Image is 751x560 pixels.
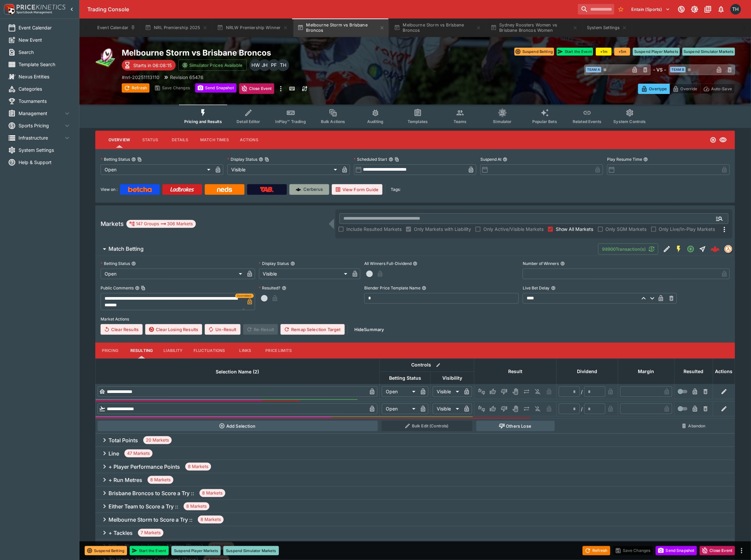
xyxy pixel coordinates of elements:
button: Suspend Player Markets [633,48,680,56]
span: Categories [19,85,71,92]
p: Display Status [227,156,257,162]
div: Jiahao Hao [259,59,271,71]
button: Eliminated In Play [533,386,543,397]
button: Close Event [700,546,735,555]
h6: Melbourne Storm to Score a Try :: [109,516,193,523]
span: Teams [454,119,467,124]
button: Display StatusCopy To Clipboard [259,157,263,162]
h6: Brisbane Broncos to Score a Try :: [109,490,194,497]
h6: Either Team to Score a Try :: [109,503,178,510]
span: Bulk Actions [321,119,345,124]
p: Copy To Clipboard [122,74,159,81]
img: PriceKinetics Logo [2,3,15,16]
button: 98900Transaction(s) [598,243,658,255]
p: Override [681,85,697,92]
h6: - VS - [653,66,666,73]
button: Sydney Roosters Women vs Brisbane Broncos Women [487,19,582,37]
button: Match Betting [95,242,598,256]
button: Todd Henderson [729,2,743,17]
div: / [581,388,583,395]
span: Search [19,49,71,56]
button: Not Set [476,404,487,414]
button: Play Resume Time [643,157,648,162]
span: Team A [586,67,601,72]
button: Toggle light/dark mode [689,3,701,15]
img: PriceKinetics [17,5,66,10]
span: Only Markets with Liability [414,226,471,233]
svg: Visible [719,136,727,144]
button: Links [231,343,260,359]
div: Trading Console [87,6,575,13]
button: Pricing [95,343,125,359]
button: Suspend At [503,157,508,162]
p: Cerberus [304,186,323,193]
span: InPlay™ Trading [276,119,306,124]
button: Resulting [125,343,158,359]
h6: Line [109,450,119,457]
button: Number of Winners [560,261,565,266]
span: New Event [19,36,71,43]
button: Clear Losing Results [145,324,202,335]
button: Details [165,132,195,148]
div: Open [101,164,213,175]
p: Blender Price Template Name [364,285,420,291]
button: Overview [103,132,135,148]
button: Connected to PK [676,3,687,15]
button: more [738,547,746,555]
button: Liability [158,343,188,359]
button: Un-Result [205,324,240,335]
span: Sports Pricing [19,122,63,129]
span: Only Active/Visible Markets [483,226,544,233]
button: Lose [499,386,509,397]
th: Result [474,359,557,384]
span: Templates [408,119,428,124]
button: Void [510,386,521,397]
button: All Winners Full-Dividend [413,261,418,266]
span: 8 Markets [198,516,224,523]
button: Others Lose [476,421,555,431]
p: Live Bet Delay [523,285,550,291]
div: / [581,406,583,412]
button: Actions [234,132,264,148]
button: Documentation [702,3,714,15]
button: Notifications [715,3,727,15]
div: Open [382,404,418,414]
button: Abandon [677,421,711,431]
p: Resulted? [259,285,281,291]
span: Pricing and Results [184,119,222,124]
label: Tags: [391,184,401,195]
button: Display Status [290,261,295,266]
span: System Settings [19,147,71,153]
img: Betcha [128,187,152,192]
button: Public CommentsCopy To Clipboard [135,286,140,290]
div: Event type filters [179,105,651,128]
button: Push [521,404,532,414]
p: Revision 65476 [170,74,203,81]
span: Auditing [367,119,383,124]
span: 20 Markets [143,437,172,444]
button: Win [488,386,498,397]
div: Peter Fairgrieve [268,59,280,71]
button: Push [521,386,532,397]
button: Scheduled StartCopy To Clipboard [389,157,393,162]
th: Resulted [675,359,713,384]
label: Market Actions [101,314,730,324]
button: Bulk edit [434,361,443,369]
input: search [578,4,614,15]
span: Detail Editor [237,119,260,124]
button: HideSummary [350,324,388,335]
span: Team B [670,67,686,72]
button: Start the Event [130,546,169,555]
span: Only Live/In-Play Markets [659,226,715,233]
button: Not Set [476,386,487,397]
p: All Winners Full-Dividend [364,261,412,266]
div: Visible [227,164,339,175]
button: +5m [614,48,630,56]
button: Send Snapshot [195,83,237,93]
button: Status [135,132,165,148]
button: View Form Guide [332,184,382,195]
img: Sportsbook Management [17,11,52,14]
button: Blender Price Template Name [422,286,426,290]
p: Public Comments [101,285,134,291]
span: 7 Markets [138,530,163,536]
